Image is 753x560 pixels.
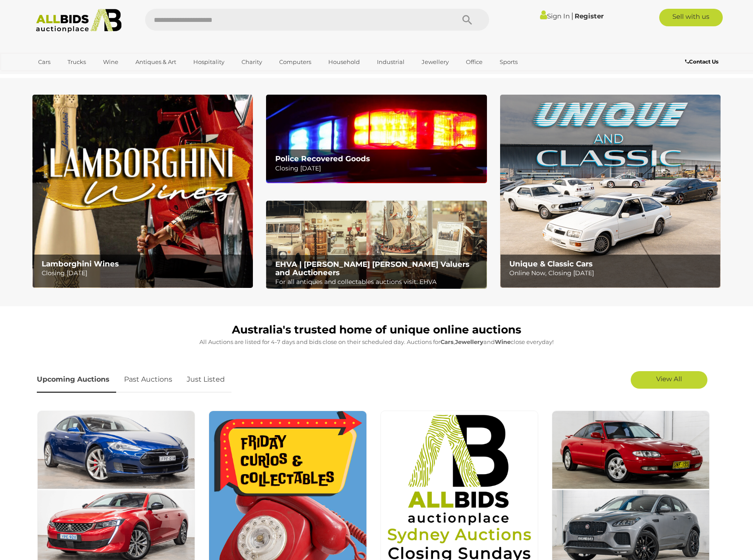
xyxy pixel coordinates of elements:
[509,259,593,268] b: Unique & Classic Cars
[62,55,92,69] a: Trucks
[685,58,718,65] b: Contact Us
[31,9,126,33] img: Allbids.com.au
[656,375,682,383] span: View All
[97,55,124,69] a: Wine
[445,9,489,31] button: Search
[42,259,119,268] b: Lamborghini Wines
[180,367,231,393] a: Just Listed
[323,55,366,69] a: Household
[32,95,253,288] img: Lamborghini Wines
[273,55,317,69] a: Computers
[500,95,721,288] img: Unique & Classic Cars
[266,95,487,183] a: Police Recovered Goods Police Recovered Goods Closing [DATE]
[540,12,570,20] a: Sign In
[275,260,469,277] b: EHVA | [PERSON_NAME] [PERSON_NAME] Valuers and Auctioneers
[130,55,182,69] a: Antiques & Art
[275,154,370,163] b: Police Recovered Goods
[455,338,483,345] strong: Jewellery
[266,201,487,289] a: EHVA | Evans Hastings Valuers and Auctioneers EHVA | [PERSON_NAME] [PERSON_NAME] Valuers and Auct...
[494,55,523,69] a: Sports
[236,55,268,69] a: Charity
[117,367,179,393] a: Past Auctions
[659,9,723,26] a: Sell with us
[37,337,716,347] p: All Auctions are listed for 4-7 days and bids close on their scheduled day. Auctions for , and cl...
[575,12,604,20] a: Register
[685,57,721,67] a: Contact Us
[371,55,410,69] a: Industrial
[416,55,455,69] a: Jewellery
[32,69,106,84] a: [GEOGRAPHIC_DATA]
[37,324,716,336] h1: Australia's trusted home of unique online auctions
[495,338,511,345] strong: Wine
[509,268,716,279] p: Online Now, Closing [DATE]
[460,55,488,69] a: Office
[42,268,248,279] p: Closing [DATE]
[32,95,253,288] a: Lamborghini Wines Lamborghini Wines Closing [DATE]
[631,371,707,389] a: View All
[440,338,454,345] strong: Cars
[571,11,573,21] span: |
[32,55,56,69] a: Cars
[37,367,116,393] a: Upcoming Auctions
[275,163,482,174] p: Closing [DATE]
[500,95,721,288] a: Unique & Classic Cars Unique & Classic Cars Online Now, Closing [DATE]
[266,201,487,289] img: EHVA | Evans Hastings Valuers and Auctioneers
[188,55,230,69] a: Hospitality
[275,276,482,287] p: For all antiques and collectables auctions visit: EHVA
[266,95,487,183] img: Police Recovered Goods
